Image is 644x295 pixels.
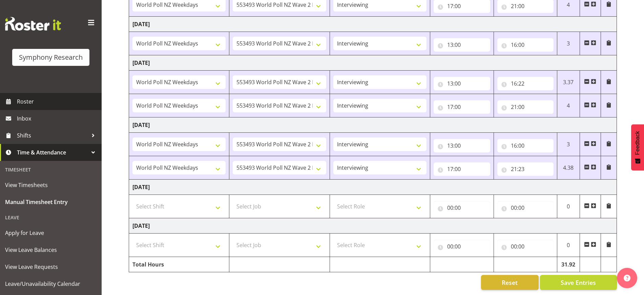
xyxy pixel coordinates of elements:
button: Save Entries [540,275,617,290]
td: 3 [557,32,580,55]
input: Click to select... [434,100,490,114]
span: Roster [17,96,98,107]
input: Click to select... [497,100,554,114]
a: View Leave Requests [2,258,100,275]
span: Time & Attendance [17,147,88,158]
input: Click to select... [497,139,554,152]
a: Leave/Unavailability Calendar [2,275,100,292]
img: Rosterit website logo [5,17,61,31]
span: Manual Timesheet Entry [5,197,97,207]
td: 31.92 [557,257,580,272]
td: 4.38 [557,156,580,180]
a: View Leave Balances [2,241,100,258]
td: Total Hours [129,257,229,272]
span: Feedback [635,131,641,155]
td: [DATE] [129,17,617,32]
button: Reset [481,275,539,290]
button: Feedback - Show survey [631,124,644,170]
td: 4 [557,94,580,117]
img: help-xxl-2.png [624,275,630,281]
span: Inbox [17,113,98,124]
div: Symphony Research [19,52,83,62]
td: [DATE] [129,55,617,71]
a: Apply for Leave [2,224,100,241]
td: 3 [557,133,580,156]
input: Click to select... [497,77,554,90]
input: Click to select... [497,38,554,52]
input: Click to select... [497,201,554,215]
div: Leave [2,210,100,224]
input: Click to select... [434,162,490,176]
td: [DATE] [129,218,617,234]
div: Timesheet [2,163,100,177]
input: Click to select... [497,162,554,176]
a: View Timesheets [2,177,100,193]
a: Manual Timesheet Entry [2,193,100,210]
span: Apply for Leave [5,228,97,238]
span: View Leave Balances [5,245,97,255]
input: Click to select... [434,139,490,152]
td: [DATE] [129,117,617,133]
input: Click to select... [434,201,490,215]
td: 3.37 [557,71,580,94]
span: Shifts [17,130,88,141]
td: 0 [557,195,580,218]
td: [DATE] [129,180,617,195]
span: Save Entries [561,278,596,287]
span: View Leave Requests [5,262,97,272]
td: 0 [557,234,580,257]
input: Click to select... [434,38,490,52]
span: Leave/Unavailability Calendar [5,279,97,289]
span: Reset [502,278,518,287]
input: Click to select... [497,240,554,253]
span: View Timesheets [5,180,97,190]
input: Click to select... [434,77,490,90]
input: Click to select... [434,240,490,253]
